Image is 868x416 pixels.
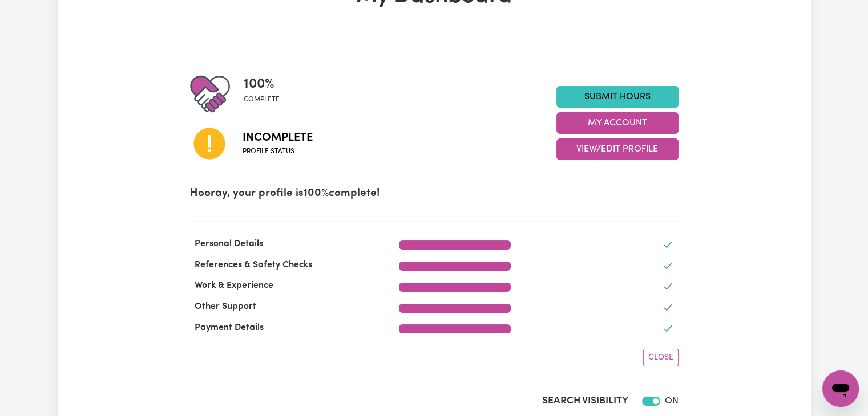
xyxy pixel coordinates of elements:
[556,86,679,108] a: Submit Hours
[244,74,280,95] span: 100 %
[244,74,289,114] div: Profile completeness: 100%
[648,353,673,362] span: Close
[190,281,278,290] span: Work & Experience
[665,397,679,406] span: ON
[542,394,628,409] label: Search Visibility
[643,349,679,366] button: Close
[244,95,280,105] span: complete
[243,146,313,157] span: Profile status
[556,112,679,134] button: My Account
[190,186,679,202] p: Hooray, your profile is complete!
[190,302,261,311] span: Other Support
[243,129,313,146] span: Incomplete
[190,260,317,270] span: References & Safety Checks
[190,323,268,332] span: Payment Details
[304,188,329,199] u: 100%
[556,138,679,160] button: View/Edit Profile
[190,239,268,248] span: Personal Details
[822,370,859,407] iframe: Button to launch messaging window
